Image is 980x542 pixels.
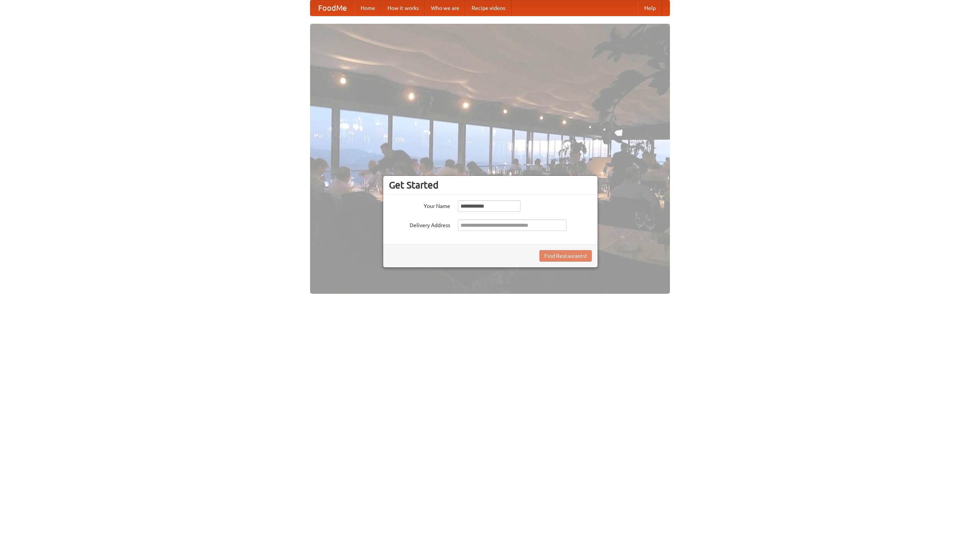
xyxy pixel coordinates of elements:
label: Delivery Address [389,219,450,229]
a: Recipe videos [465,0,511,16]
label: Your Name [389,200,450,210]
a: Home [354,0,381,16]
a: Who we are [425,0,465,16]
a: How it works [381,0,425,16]
button: Find Restaurants! [539,250,592,262]
h3: Get Started [389,179,592,191]
a: FoodMe [310,0,354,16]
a: Help [638,0,662,16]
